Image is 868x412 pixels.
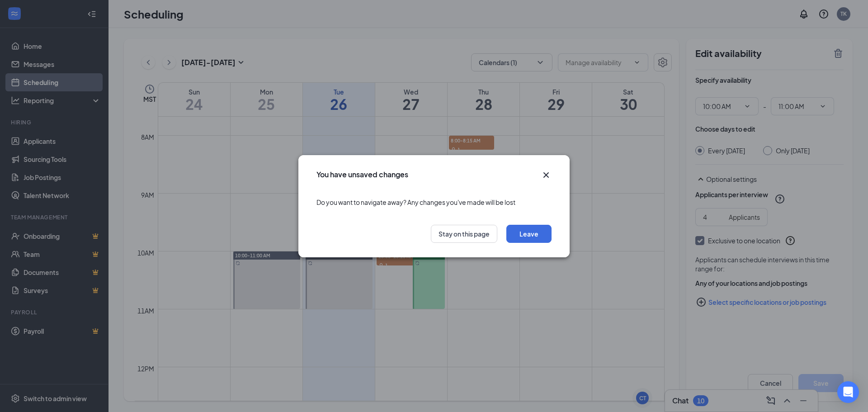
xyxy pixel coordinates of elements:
[837,381,859,403] div: Open Intercom Messenger
[541,170,552,180] svg: Cross
[541,170,552,180] button: Close
[316,170,408,180] h3: You have unsaved changes
[506,225,552,243] button: Leave
[316,189,552,216] div: Do you want to navigate away? Any changes you've made will be lost
[431,225,497,243] button: Stay on this page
